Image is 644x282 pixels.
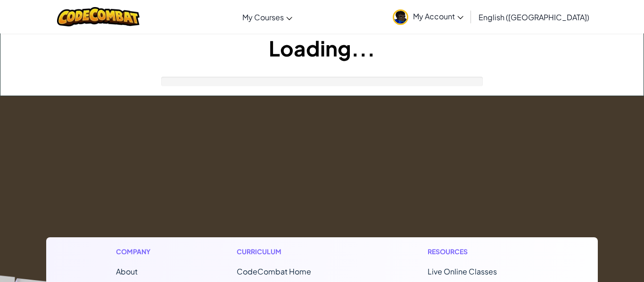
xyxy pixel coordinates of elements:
a: About [116,266,138,276]
span: English ([GEOGRAPHIC_DATA]) [479,12,589,22]
span: CodeCombat Home [237,266,311,276]
h1: Loading... [0,33,644,63]
img: avatar [393,9,408,25]
span: My Courses [242,12,284,22]
h1: Resources [428,247,528,257]
a: Live Online Classes [428,266,497,276]
h1: Curriculum [237,247,351,257]
span: My Account [413,11,463,21]
h1: Company [116,247,160,257]
img: CodeCombat logo [57,7,140,26]
a: My Courses [238,4,297,30]
a: English ([GEOGRAPHIC_DATA]) [474,4,594,30]
a: My Account [388,2,468,32]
